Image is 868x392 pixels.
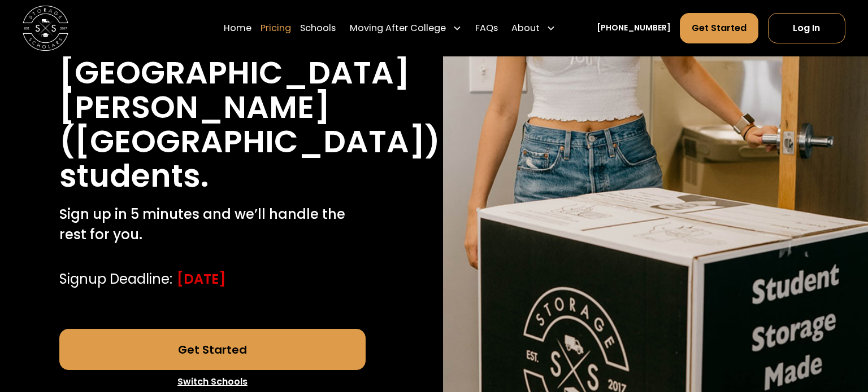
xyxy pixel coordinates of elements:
[511,21,540,35] div: About
[300,12,336,44] a: Schools
[475,12,498,44] a: FAQs
[59,329,365,370] a: Get Started
[345,12,466,44] div: Moving After College
[224,12,251,44] a: Home
[261,12,291,44] a: Pricing
[680,13,758,43] a: Get Started
[23,6,68,51] img: Storage Scholars main logo
[59,204,365,245] p: Sign up in 5 minutes and we’ll handle the rest for you.
[597,23,671,34] a: [PHONE_NUMBER]
[507,12,560,44] div: About
[350,21,446,35] div: Moving After College
[177,269,226,289] div: [DATE]
[768,13,845,43] a: Log In
[59,158,209,193] h1: students.
[59,269,172,289] div: Signup Deadline:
